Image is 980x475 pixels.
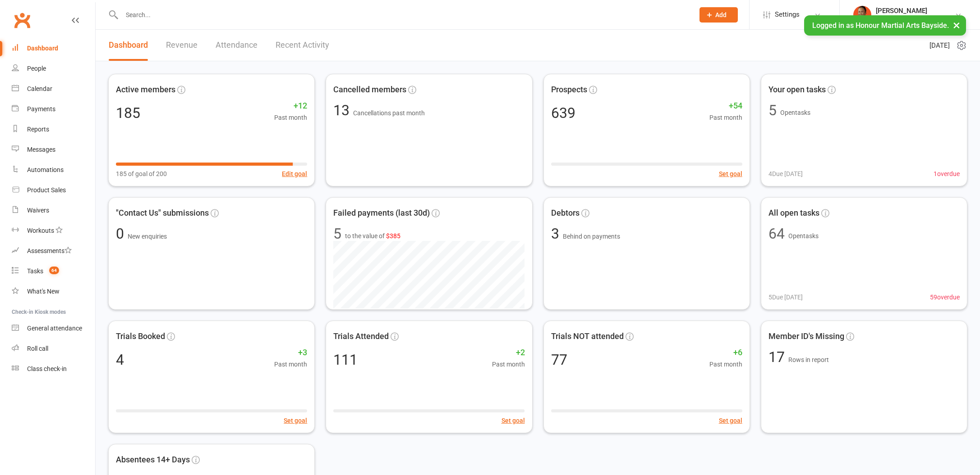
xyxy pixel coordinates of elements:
[775,5,800,25] span: Settings
[788,232,819,240] span: Open tasks
[551,106,575,120] div: 639
[27,247,72,254] div: Assessments
[502,416,525,425] button: Set goal
[853,6,871,24] img: thumb_image1722232694.png
[27,146,55,153] div: Messages
[333,83,406,96] span: Cancelled members
[551,330,624,343] span: Trials NOT attended
[12,38,95,59] a: Dashboard
[386,232,400,240] span: $385
[768,207,819,220] span: All open tasks
[116,207,209,220] span: "Contact Us" submissions
[119,9,688,21] input: Search...
[274,100,307,113] span: +12
[709,359,742,369] span: Past month
[345,231,400,241] span: to the value of
[709,113,742,122] span: Past month
[333,226,341,241] div: 5
[27,365,67,372] div: Class check-in
[768,330,844,343] span: Member ID's Missing
[12,261,95,281] a: Tasks 64
[551,83,587,96] span: Prospects
[948,15,965,35] button: ×
[27,126,49,133] div: Reports
[812,21,949,30] span: Logged in as Honour Martial Arts Bayside.
[876,15,955,23] div: Honour Martial Arts Bayside
[116,353,124,367] div: 4
[27,207,49,214] div: Waivers
[929,40,950,51] span: [DATE]
[768,348,788,366] span: 17
[788,356,829,363] span: Rows in report
[284,416,307,425] button: Set goal
[274,113,307,122] span: Past month
[274,359,307,369] span: Past month
[27,186,66,194] div: Product Sales
[551,207,580,220] span: Debtors
[12,339,95,359] a: Roll call
[282,169,307,179] button: Edit goal
[12,318,95,339] a: General attendance kiosk mode
[27,227,54,234] div: Workouts
[12,59,95,79] a: People
[12,241,95,261] a: Assessments
[563,233,620,240] span: Behind on payments
[12,79,95,99] a: Calendar
[27,166,64,173] div: Automations
[116,106,140,120] div: 185
[768,292,803,302] span: 5 Due [DATE]
[930,292,960,302] span: 59 overdue
[333,207,430,220] span: Failed payments (last 30d)
[116,453,190,466] span: Absentees 14+ Days
[719,169,742,179] button: Set goal
[492,346,525,359] span: +2
[12,180,95,200] a: Product Sales
[768,103,777,118] div: 5
[27,65,46,72] div: People
[12,119,95,140] a: Reports
[551,225,563,242] span: 3
[551,353,567,367] div: 77
[709,100,742,113] span: +54
[715,11,727,18] span: Add
[276,30,329,61] a: Recent Activity
[116,83,175,96] span: Active members
[768,83,826,96] span: Your open tasks
[27,105,55,113] div: Payments
[780,109,810,116] span: Open tasks
[27,267,43,275] div: Tasks
[274,346,307,359] span: +3
[333,330,389,343] span: Trials Attended
[876,7,955,15] div: [PERSON_NAME]
[49,267,59,274] span: 64
[116,330,165,343] span: Trials Booked
[12,281,95,302] a: What's New
[12,221,95,241] a: Workouts
[166,30,198,61] a: Revenue
[12,160,95,180] a: Automations
[27,85,52,92] div: Calendar
[128,233,167,240] span: New enquiries
[12,99,95,119] a: Payments
[116,169,167,179] span: 185 of goal of 200
[12,140,95,160] a: Messages
[699,7,738,23] button: Add
[934,169,960,179] span: 1 overdue
[333,102,353,119] span: 13
[709,346,742,359] span: +6
[27,45,58,52] div: Dashboard
[27,288,60,295] div: What's New
[109,30,148,61] a: Dashboard
[27,345,48,352] div: Roll call
[11,9,33,32] a: Clubworx
[27,325,82,332] div: General attendance
[333,353,358,367] div: 111
[216,30,258,61] a: Attendance
[768,169,803,179] span: 4 Due [DATE]
[12,359,95,379] a: Class kiosk mode
[719,416,742,425] button: Set goal
[768,226,785,241] div: 64
[12,200,95,221] a: Waivers
[492,359,525,369] span: Past month
[353,109,425,117] span: Cancellations past month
